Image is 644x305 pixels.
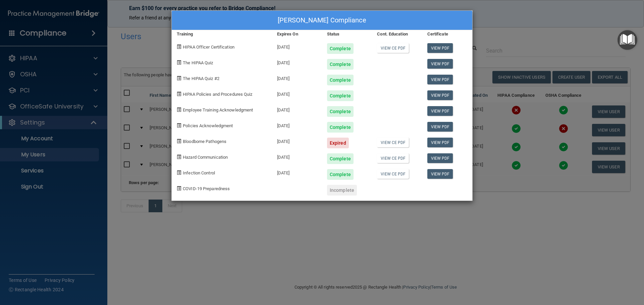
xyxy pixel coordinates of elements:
span: The HIPAA Quiz #2 [183,76,219,81]
a: View PDF [427,122,453,132]
div: Complete [327,106,354,117]
div: [DATE] [272,164,322,180]
a: View PDF [427,43,453,53]
div: Training [172,30,272,38]
span: HIPAA Policies and Procedures Quiz [183,92,252,97]
div: [DATE] [272,101,322,117]
div: [DATE] [272,133,322,148]
a: View PDF [427,153,453,163]
span: Infection Control [183,170,215,175]
span: Policies Acknowledgment [183,123,233,128]
div: Complete [327,75,354,85]
div: Complete [327,122,354,133]
div: [DATE] [272,117,322,133]
div: Complete [327,43,354,54]
div: [DATE] [272,38,322,54]
a: View CE PDF [377,138,409,147]
span: HIPAA Officer Certification [183,45,234,50]
div: Complete [327,59,354,70]
a: View PDF [427,59,453,69]
div: Cont. Education [372,30,422,38]
div: Complete [327,169,354,180]
span: COVID-19 Preparedness [183,186,230,191]
span: Hazard Communication [183,155,228,160]
div: [DATE] [272,70,322,85]
div: [DATE] [272,148,322,164]
span: Bloodborne Pathogens [183,139,226,144]
a: View PDF [427,138,453,147]
a: View CE PDF [377,169,409,179]
div: [DATE] [272,85,322,101]
div: Certificate [422,30,472,38]
a: View PDF [427,106,453,116]
div: Status [322,30,372,38]
a: View PDF [427,90,453,100]
div: Expires On [272,30,322,38]
div: Expired [327,138,349,148]
span: The HIPAA Quiz [183,60,213,65]
div: [PERSON_NAME] Compliance [172,11,472,30]
span: Employee Training Acknowledgment [183,107,253,112]
button: Open Resource Center [618,30,637,50]
div: Incomplete [327,185,357,196]
a: View PDF [427,169,453,179]
a: View CE PDF [377,153,409,163]
div: Complete [327,90,354,101]
div: [DATE] [272,54,322,70]
a: View PDF [427,75,453,84]
a: View CE PDF [377,43,409,53]
div: Complete [327,153,354,164]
